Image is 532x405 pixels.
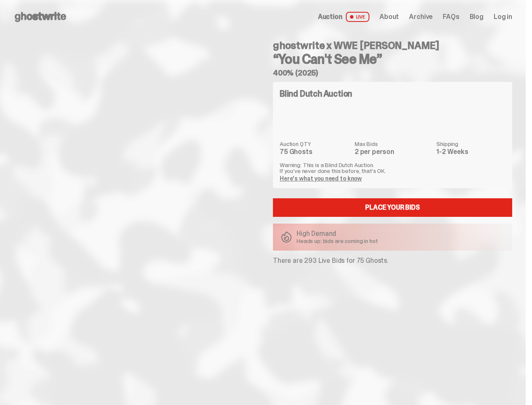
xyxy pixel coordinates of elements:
dd: 75 Ghosts [280,148,350,155]
a: Blog [470,13,484,20]
p: High Demand [297,230,378,237]
a: FAQs [443,13,459,20]
a: Place your Bids [273,198,512,217]
span: Auction [318,13,342,20]
dd: 2 per person [355,148,431,155]
h4: Blind Dutch Auction [280,89,352,98]
h3: “You Can't See Me” [273,52,512,66]
a: Auction LIVE [318,12,369,22]
a: Log in [494,13,512,20]
dt: Max Bids [355,141,431,147]
h4: ghostwrite x WWE [PERSON_NAME] [273,40,512,51]
a: Archive [409,13,433,20]
p: Warning: This is a Blind Dutch Auction. If you’ve never done this before, that’s OK. [280,162,505,174]
dd: 1-2 Weeks [436,148,505,155]
span: LIVE [346,12,370,22]
a: About [380,13,399,20]
p: There are 293 Live Bids for 75 Ghosts. [273,257,512,264]
h5: 400% (2025) [273,69,512,77]
dt: Auction QTY [280,141,350,147]
a: Here's what you need to know [280,175,362,182]
dt: Shipping [436,141,505,147]
p: Heads up: bids are coming in hot [297,238,378,244]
